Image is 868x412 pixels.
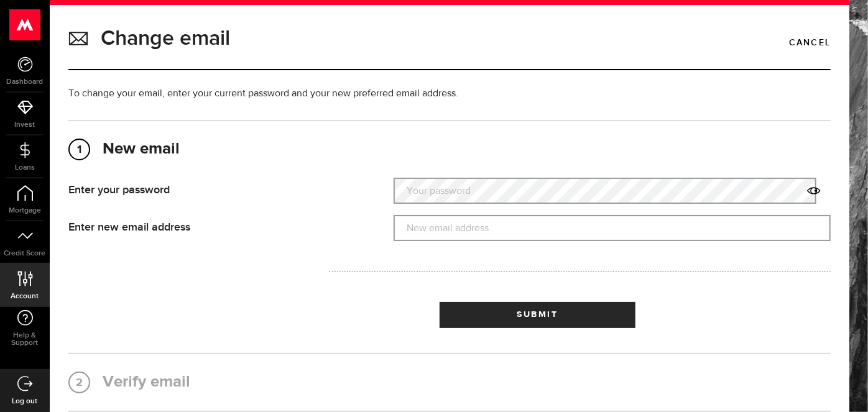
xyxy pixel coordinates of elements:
label: Your password [394,178,831,204]
button: Open LiveChat chat widget [10,5,47,42]
div: Enter new email address [68,215,375,234]
div: Enter your password [68,178,375,197]
h1: Change email [101,22,230,55]
a: toggle-password [800,178,831,204]
span: 2 [70,373,89,393]
span: 1 [70,140,89,160]
h2: Verify email [68,373,831,392]
label: New email address [394,216,831,241]
h2: New email [68,140,831,159]
button: Submit [440,302,635,328]
span: Submit [517,310,558,319]
p: To change your email, enter your current password and your new preferred email address. [68,86,831,101]
a: Cancel [790,32,831,53]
